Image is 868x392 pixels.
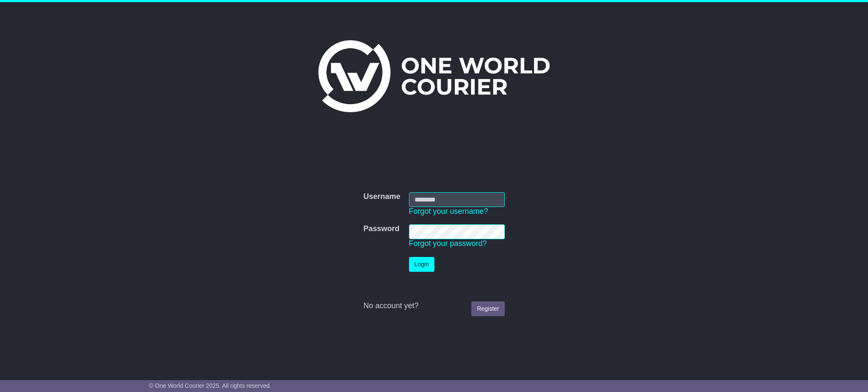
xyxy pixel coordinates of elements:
[363,192,400,202] label: Username
[363,224,399,234] label: Password
[363,301,504,311] div: No account yet?
[409,207,488,215] a: Forgot your username?
[471,301,504,316] a: Register
[409,239,487,248] a: Forgot your password?
[318,40,550,112] img: One World
[409,257,434,272] button: Login
[149,382,271,389] span: © One World Courier 2025. All rights reserved.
